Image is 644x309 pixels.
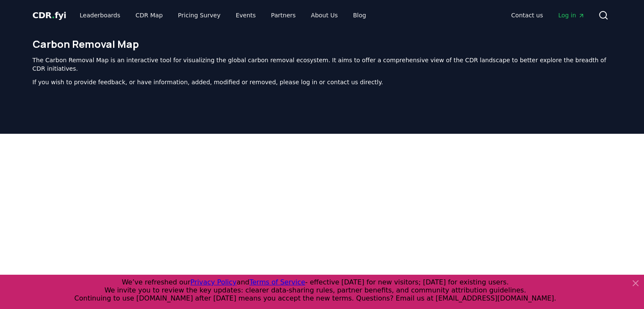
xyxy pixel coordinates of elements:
p: If you wish to provide feedback, or have information, added, modified or removed, please log in o... [33,78,612,86]
a: About Us [304,8,344,23]
a: Leaderboards [73,8,127,23]
a: Contact us [504,8,550,23]
p: The Carbon Removal Map is an interactive tool for visualizing the global carbon removal ecosystem... [33,56,612,73]
nav: Main [73,8,373,23]
nav: Main [504,8,591,23]
a: Events [229,8,263,23]
span: Log in [558,11,584,19]
a: Partners [264,8,302,23]
span: CDR fyi [33,10,66,20]
span: . [52,10,55,20]
a: CDR Map [129,8,169,23]
a: Pricing Survey [171,8,227,23]
a: Blog [346,8,373,23]
a: CDR.fyi [33,9,66,21]
h1: Carbon Removal Map [33,37,612,51]
a: Log in [551,8,591,23]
